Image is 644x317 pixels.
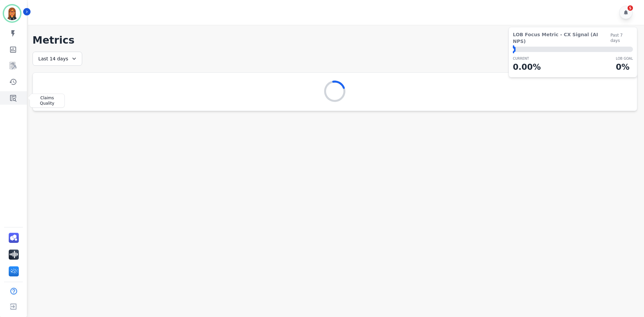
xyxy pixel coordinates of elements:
[4,5,20,21] img: Bordered avatar
[610,33,633,43] span: Past 7 days
[33,52,82,66] div: Last 14 days
[33,34,637,46] h1: Metrics
[616,56,633,61] p: LOB Goal
[513,31,610,45] span: LOB Focus Metric - CX Signal (AI NPS)
[616,61,633,73] p: 0 %
[628,5,633,11] div: 5
[513,47,516,52] div: ⬤
[513,61,541,73] p: 0.00 %
[513,56,541,61] p: CURRENT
